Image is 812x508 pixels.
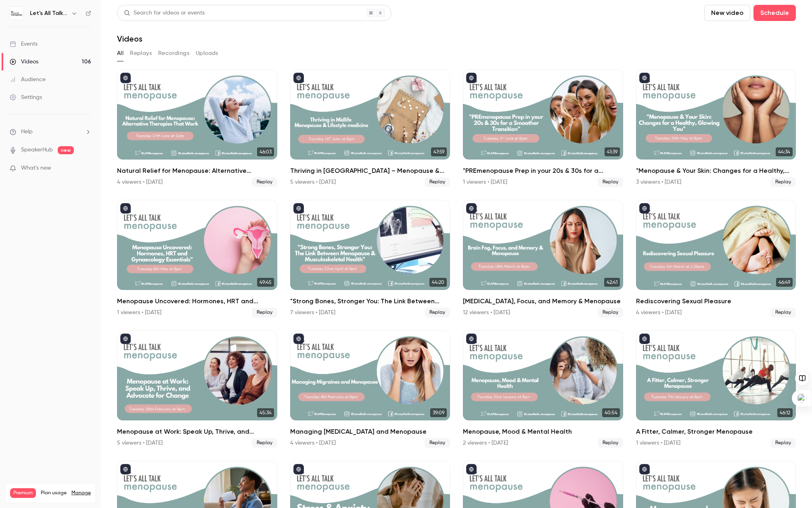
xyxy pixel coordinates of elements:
[425,177,450,187] span: Replay
[463,200,623,317] a: 42:41[MEDICAL_DATA], Focus, and Memory & Menopause12 viewers • [DATE]Replay
[290,69,450,187] a: 47:59Thriving in [GEOGRAPHIC_DATA] – Menopause & Lifestyle medicine5 viewers • [DATE]Replay
[58,146,74,154] span: new
[290,439,336,447] div: 4 viewers • [DATE]
[770,177,796,187] span: Replay
[10,488,36,498] span: Premium
[117,178,163,186] div: 4 viewers • [DATE]
[770,308,796,317] span: Replay
[463,69,623,187] a: 41:39"PREmenopause Prep in your 20s & 30s for a Smoother Transition"1 viewers • [DATE]Replay
[10,40,38,48] div: Events
[117,166,277,176] h2: Natural Relief for Menopause: Alternative Therapies That Work
[120,334,131,344] button: published
[293,203,304,214] button: published
[463,309,510,317] div: 12 viewers • [DATE]
[290,69,450,187] li: Thriving in Midlife – Menopause & Lifestyle medicine
[777,408,793,417] span: 46:12
[10,93,42,101] div: Settings
[293,334,304,344] button: published
[117,439,163,447] div: 5 viewers • [DATE]
[82,165,91,172] iframe: Noticeable Trigger
[463,69,623,187] li: "PREmenopause Prep in your 20s & 30s for a Smoother Transition"
[120,464,131,474] button: published
[158,47,189,60] button: Recordings
[10,128,91,136] li: help-dropdown-opener
[290,330,450,448] li: Managing Migraines and Menopause
[463,330,623,448] li: Menopause, Mood & Mental Health
[636,200,796,317] a: 46:49Rediscovering Sexual Pleasure4 viewers • [DATE]Replay
[776,278,793,287] span: 46:49
[636,309,682,317] div: 4 viewers • [DATE]
[293,73,304,83] button: published
[636,166,796,176] h2: "Menopause & Your Skin: Changes for a Healthy, Glowing You"
[753,5,796,21] button: Schedule
[466,334,477,344] button: published
[252,308,277,317] span: Replay
[636,330,796,448] a: 46:12A Fitter, Calmer, Stronger Menopause1 viewers • [DATE]Replay
[636,296,796,306] h2: Rediscovering Sexual Pleasure
[41,490,67,496] span: Plan usage
[124,9,205,17] div: Search for videos or events
[639,73,650,83] button: published
[21,164,51,172] span: What's new
[290,330,450,448] a: 39:09Managing [MEDICAL_DATA] and Menopause4 viewers • [DATE]Replay
[466,464,477,474] button: published
[257,278,274,287] span: 49:45
[290,427,450,437] h2: Managing [MEDICAL_DATA] and Menopause
[10,58,38,66] div: Videos
[704,5,750,21] button: New video
[602,408,620,417] span: 40:54
[463,178,507,186] div: 1 viewers • [DATE]
[431,147,447,156] span: 47:59
[429,278,447,287] span: 44:20
[117,200,277,317] a: 49:45Menopause Uncovered: Hormones, HRT and Gynaecology Essentials"1 viewers • [DATE]Replay
[120,203,131,214] button: published
[463,427,623,437] h2: Menopause, Mood & Mental Health
[636,439,680,447] div: 1 viewers • [DATE]
[117,427,277,437] h2: Menopause at Work: Speak Up, Thrive, and Advocate for Change
[290,309,335,317] div: 7 viewers • [DATE]
[71,490,91,496] a: Manage
[290,296,450,306] h2: "Strong Bones, Stronger You: The Link Between Menopause & [MEDICAL_DATA] Health"
[252,438,277,448] span: Replay
[598,177,623,187] span: Replay
[639,464,650,474] button: published
[598,308,623,317] span: Replay
[463,439,508,447] div: 2 viewers • [DATE]
[21,128,33,136] span: Help
[117,47,123,60] button: All
[430,408,447,417] span: 39:09
[636,69,796,187] li: "Menopause & Your Skin: Changes for a Healthy, Glowing You"
[425,308,450,317] span: Replay
[636,330,796,448] li: A Fitter, Calmer, Stronger Menopause
[463,200,623,317] li: Brain Fog, Focus, and Memory & Menopause
[463,166,623,176] h2: "PREmenopause Prep in your 20s & 30s for a Smoother Transition"
[117,5,796,503] section: Videos
[130,47,152,60] button: Replays
[257,147,274,156] span: 46:03
[466,73,477,83] button: published
[117,296,277,306] h2: Menopause Uncovered: Hormones, HRT and Gynaecology Essentials"
[425,438,450,448] span: Replay
[257,408,274,417] span: 45:34
[636,200,796,317] li: Rediscovering Sexual Pleasure
[10,76,46,84] div: Audience
[252,177,277,187] span: Replay
[30,9,68,17] h6: Let's All Talk Menopause (on demand library )
[639,334,650,344] button: published
[290,166,450,176] h2: Thriving in [GEOGRAPHIC_DATA] – Menopause & Lifestyle medicine
[598,438,623,448] span: Replay
[466,203,477,214] button: published
[636,427,796,437] h2: A Fitter, Calmer, Stronger Menopause
[117,34,142,44] h1: Videos
[21,146,53,154] a: SpeakerHub
[290,178,336,186] div: 5 viewers • [DATE]
[117,309,161,317] div: 1 viewers • [DATE]
[776,147,793,156] span: 44:34
[639,203,650,214] button: published
[117,200,277,317] li: Menopause Uncovered: Hormones, HRT and Gynaecology Essentials"
[463,296,623,306] h2: [MEDICAL_DATA], Focus, and Memory & Menopause
[10,7,23,20] img: Let's All Talk Menopause (on demand library )
[770,438,796,448] span: Replay
[196,47,218,60] button: Uploads
[117,69,277,187] a: 46:03Natural Relief for Menopause: Alternative Therapies That Work4 viewers • [DATE]Replay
